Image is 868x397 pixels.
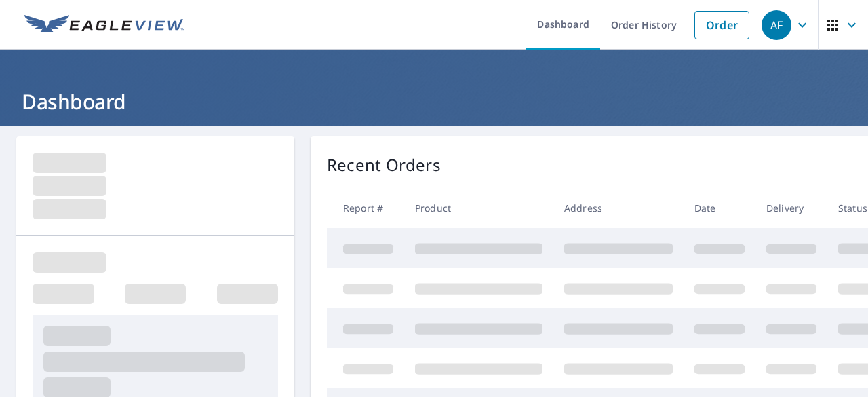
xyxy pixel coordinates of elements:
[327,153,441,177] p: Recent Orders
[762,10,791,40] div: AF
[404,188,553,228] th: Product
[16,88,852,115] h1: Dashboard
[327,188,404,228] th: Report #
[755,188,827,228] th: Delivery
[684,188,755,228] th: Date
[553,188,684,228] th: Address
[24,15,184,35] img: EV Logo
[694,11,749,39] a: Order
